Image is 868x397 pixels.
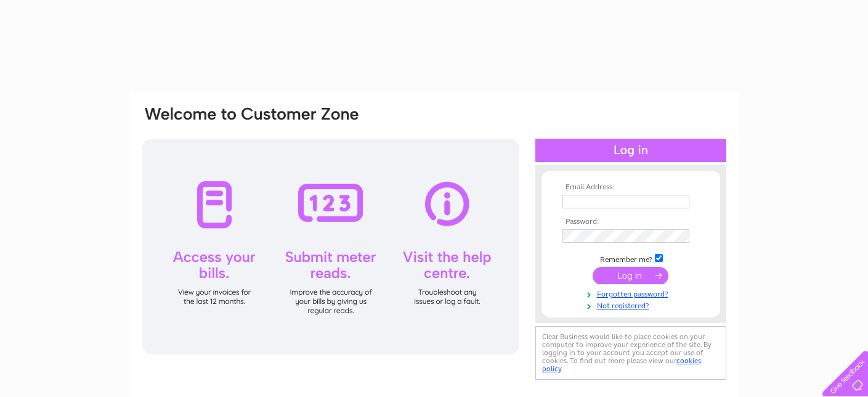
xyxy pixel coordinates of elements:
input: Submit [593,267,668,284]
th: Password: [559,218,702,226]
a: cookies policy [542,356,701,373]
td: Remember me? [559,252,702,264]
a: Not registered? [562,299,702,311]
a: Forgotten password? [562,287,702,299]
th: Email Address: [559,183,702,192]
div: Clear Business would like to place cookies on your computer to improve your experience of the sit... [535,326,726,380]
